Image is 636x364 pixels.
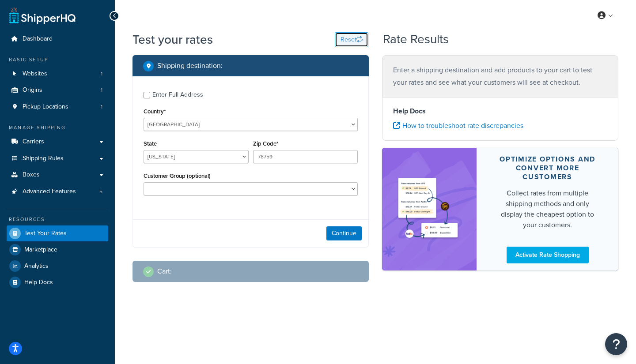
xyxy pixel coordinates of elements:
h1: Test your rates [132,31,213,48]
div: Manage Shipping [7,124,108,131]
span: 1 [101,103,102,111]
a: Boxes [7,167,108,183]
button: Reset [335,32,368,47]
button: Continue [326,226,362,240]
span: Test Your Rates [24,230,67,237]
a: Pickup Locations1 [7,99,108,115]
span: Advanced Features [23,188,76,195]
span: Marketplace [24,246,57,254]
div: Basic Setup [7,56,108,64]
span: Dashboard [23,35,53,43]
li: Websites [7,66,108,82]
a: Activate Rate Shopping [507,247,589,263]
span: 5 [99,188,102,195]
label: Country* [144,108,166,115]
li: Origins [7,82,108,98]
a: Websites1 [7,66,108,82]
div: Collect rates from multiple shipping methods and only display the cheapest option to your customers. [498,188,597,230]
a: Shipping Rules [7,150,108,167]
label: Customer Group (optional) [144,173,211,179]
div: Resources [7,216,108,223]
h4: Help Docs [393,106,607,116]
span: Websites [23,70,47,78]
label: State [144,140,157,147]
p: Enter a shipping destination and add products to your cart to test your rates and see what your c... [393,64,607,89]
a: Marketplace [7,242,108,258]
span: Pickup Locations [23,103,68,111]
h2: Cart : [157,267,172,275]
a: Advanced Features5 [7,184,108,200]
li: Pickup Locations [7,99,108,115]
span: Boxes [23,171,40,179]
span: Origins [23,86,42,94]
li: Advanced Features [7,184,108,200]
span: Help Docs [24,279,53,286]
a: Help Docs [7,274,108,290]
a: Origins1 [7,82,108,98]
span: 1 [101,70,102,78]
span: Shipping Rules [23,155,64,162]
img: feature-image-rateshop-7084cbbcb2e67ef1d54c2e976f0e592697130d5817b016cf7cc7e13314366067.png [395,162,463,257]
div: Enter Full Address [152,89,203,101]
a: How to troubleshoot rate discrepancies [393,120,523,131]
a: Dashboard [7,31,108,47]
span: Analytics [24,263,49,270]
a: Carriers [7,134,108,150]
span: Carriers [23,138,44,146]
a: Test Your Rates [7,225,108,241]
a: Analytics [7,258,108,274]
h2: Rate Results [383,33,449,46]
div: Optimize options and convert more customers [498,155,597,181]
button: Open Resource Center [605,333,627,355]
input: Enter Full Address [144,92,150,98]
h2: Shipping destination : [157,62,223,70]
span: 1 [101,86,102,94]
label: Zip Code* [253,140,278,147]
